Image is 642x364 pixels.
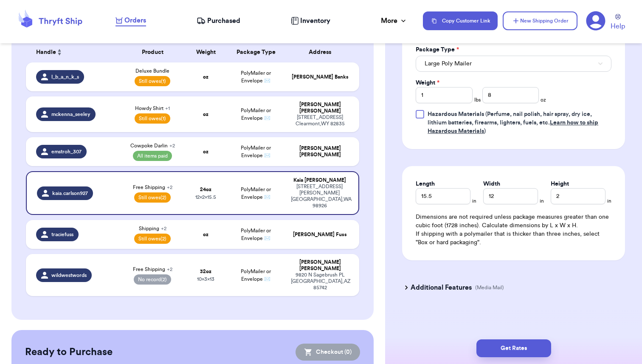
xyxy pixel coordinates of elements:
label: Length [416,180,435,188]
span: PolyMailer or Envelope ✉️ [241,108,271,121]
div: [PERSON_NAME] [PERSON_NAME] [291,259,349,272]
div: [PERSON_NAME] Banks [291,74,349,80]
span: Help [611,21,625,31]
span: + 1 [165,106,170,111]
div: 9820 N Sagebrush PL [GEOGRAPHIC_DATA] , AZ 85742 [291,272,349,291]
th: Address [286,42,359,62]
span: PolyMailer or Envelope ✉️ [241,145,271,158]
span: Orders [124,15,146,25]
span: PolyMailer or Envelope ✉️ [241,187,271,200]
span: Hazardous Materials [428,111,484,117]
p: (Media Mail) [475,284,504,291]
span: No record (2) [134,274,171,285]
span: in [540,198,544,204]
span: Handle [36,48,56,57]
span: Purchased [207,16,240,26]
div: [PERSON_NAME] [PERSON_NAME] [291,102,349,114]
th: Product [119,42,186,62]
div: Kaia [PERSON_NAME] [291,177,348,183]
span: PolyMailer or Envelope ✉️ [241,228,271,241]
th: Weight [186,42,226,62]
h2: Ready to Purchase [25,345,113,359]
span: Still owes (1) [135,76,170,86]
span: Still owes (2) [134,234,171,244]
button: New Shipping Order [503,11,577,30]
strong: oz [203,112,208,117]
strong: oz [203,74,208,79]
span: Large Poly Mailer [425,59,472,68]
span: l_b_a_n_k_s [51,73,79,80]
span: mckenna_seeley [51,111,90,118]
span: in [472,198,476,204]
button: Copy Customer Link [423,11,498,30]
span: 10 x 3 x 13 [197,277,214,282]
a: Help [611,14,625,31]
label: Height [551,180,569,188]
span: Inventory [300,16,330,26]
span: lbs [474,96,481,103]
span: + 2 [167,185,172,190]
strong: oz [203,232,208,237]
span: traciefuss [51,231,73,238]
a: Inventory [291,16,330,26]
button: Get Rates [476,339,551,357]
button: Sort ascending [56,47,63,57]
span: Free Shipping [133,184,172,191]
label: Width [483,180,500,188]
span: + 2 [167,267,172,272]
strong: 24 oz [200,187,211,192]
th: Package Type [226,42,286,62]
span: Cowpoke Darlin [130,142,175,149]
span: + 2 [161,226,166,231]
span: + 2 [169,143,175,148]
div: [PERSON_NAME] Fuss [291,231,349,238]
div: More [381,16,408,26]
span: (Perfume, nail polish, hair spray, dry ice, lithium batteries, firearms, lighters, fuels, etc. ) [428,111,598,134]
span: wildwestwords [51,272,87,279]
span: Still owes (2) [134,192,171,203]
label: Weight [416,79,439,87]
p: If shipping with a polymailer that is thicker than three inches, select "Box or hard packaging". [416,230,611,247]
strong: oz [203,149,208,154]
span: 12 x 2 x 15.5 [195,195,216,200]
span: Howdy Shirt [135,105,170,112]
span: PolyMailer or Envelope ✉️ [241,269,271,282]
a: Purchased [197,16,240,26]
span: All items paid [133,151,172,161]
strong: 32 oz [200,269,211,274]
div: [PERSON_NAME] [PERSON_NAME] [291,145,349,158]
span: Still owes (1) [135,113,170,124]
span: Deluxe Bundle [135,68,169,74]
div: [STREET_ADDRESS][PERSON_NAME] [GEOGRAPHIC_DATA] , WA 98926 [291,183,348,209]
button: Checkout (0) [296,344,360,361]
button: Large Poly Mailer [416,56,611,72]
span: emstroh_307 [51,148,82,155]
span: PolyMailer or Envelope ✉️ [241,71,271,83]
span: Free Shipping [133,266,172,273]
span: oz [541,96,546,103]
span: kaia.carlson927 [52,190,88,197]
div: Dimensions are not required unless package measures greater than one cubic foot (1728 inches). Ca... [416,213,611,247]
span: in [607,198,611,204]
a: Orders [115,15,146,26]
span: Shipping [139,225,166,232]
div: [STREET_ADDRESS] Clearmont , WY 82835 [291,114,349,127]
label: Package Type [416,45,459,54]
h3: Additional Features [411,282,472,293]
